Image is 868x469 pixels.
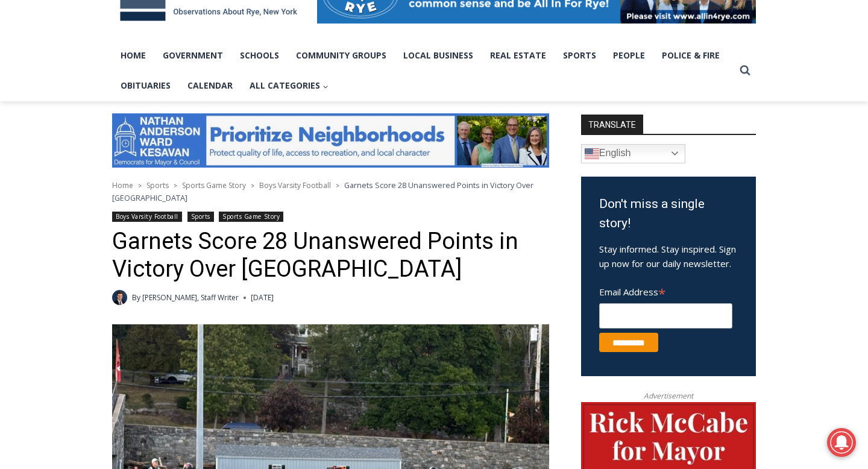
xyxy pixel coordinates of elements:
[395,40,482,71] a: Local Business
[241,71,337,101] button: Child menu of All Categories
[138,181,142,190] span: >
[482,40,555,71] a: Real Estate
[140,102,146,114] div: 6
[142,292,239,303] a: [PERSON_NAME], Staff Writer
[290,117,584,150] a: Intern @ [DOMAIN_NAME]
[112,180,133,190] a: Home
[187,212,214,222] a: Sports
[599,242,738,271] p: Stay informed. Stay inspired. Sign up now for our daily newsletter.
[154,40,231,71] a: Government
[599,195,738,233] h3: Don't miss a single story!
[599,280,732,301] label: Email Address
[126,36,168,99] div: Face Painting
[112,228,549,283] h1: Garnets Score 28 Unanswered Points in Victory Over [GEOGRAPHIC_DATA]
[259,180,331,190] a: Boys Varsity Football
[112,40,154,71] a: Home
[112,71,179,101] a: Obituaries
[653,40,728,71] a: Police & Fire
[174,181,177,190] span: >
[132,292,140,303] span: By
[146,180,169,190] a: Sports
[251,292,274,303] time: [DATE]
[112,180,533,203] span: Garnets Score 28 Unanswered Points in Victory Over [GEOGRAPHIC_DATA]
[1,120,174,150] a: [PERSON_NAME] Read Sanctuary Fall Fest: [DATE]
[304,1,570,117] div: "The first chef I interviewed talked about coming to [GEOGRAPHIC_DATA] from [GEOGRAPHIC_DATA] in ...
[112,179,549,204] nav: Breadcrumbs
[112,212,182,222] a: Boys Varsity Football
[336,181,339,190] span: >
[112,40,734,101] nav: Primary Navigation
[112,290,127,305] a: Author image
[555,40,605,71] a: Sports
[126,102,131,114] div: 3
[134,102,137,114] div: /
[581,115,643,134] strong: TRANSLATE
[251,181,254,190] span: >
[288,40,395,71] a: Community Groups
[585,146,599,161] img: en
[605,40,653,71] a: People
[112,290,127,305] img: Charlie Morris headshot PROFESSIONAL HEADSHOT
[219,212,283,222] a: Sports Game Story
[632,390,705,401] span: Advertisement
[581,144,685,163] a: English
[315,120,559,147] span: Intern @ [DOMAIN_NAME]
[179,71,241,101] a: Calendar
[231,40,288,71] a: Schools
[182,180,246,190] a: Sports Game Story
[734,60,756,81] button: View Search Form
[10,121,154,149] h4: [PERSON_NAME] Read Sanctuary Fall Fest: [DATE]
